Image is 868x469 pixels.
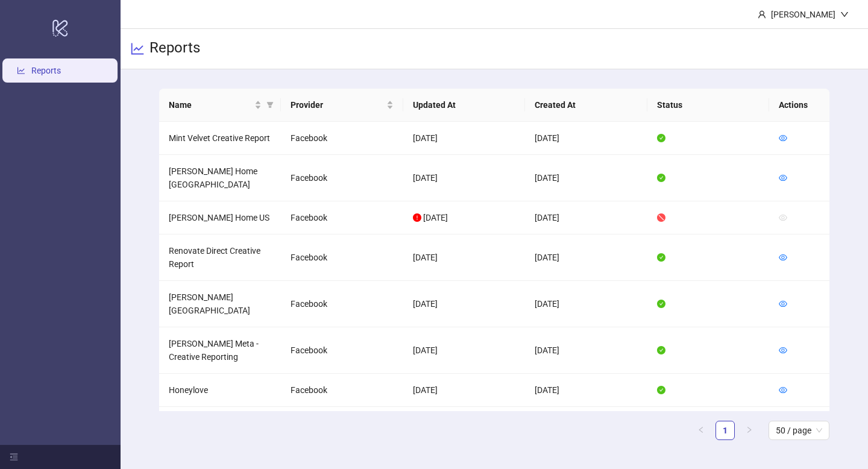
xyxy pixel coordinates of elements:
td: [DATE] [403,407,526,453]
th: Status [647,89,770,122]
li: Next Page [740,421,759,440]
td: Facebook [281,155,403,201]
td: [PERSON_NAME] Home US [159,201,281,234]
a: Reports [31,66,61,75]
th: Created At [525,89,647,122]
span: right [746,426,753,433]
span: filter [266,101,274,109]
button: left [691,421,711,440]
a: eye [779,133,787,143]
span: menu-fold [10,453,18,461]
span: eye [779,300,787,308]
span: user [758,10,766,19]
h3: Reports [149,39,200,59]
a: 1 [716,421,734,439]
td: [DATE] [525,201,647,234]
td: Whistles Meta Creative Report [159,407,281,453]
a: eye [779,385,787,395]
td: [DATE] [403,281,526,327]
td: Facebook [281,327,403,374]
td: Facebook [281,201,403,234]
div: Page Size [769,421,829,440]
span: line-chart [130,42,145,56]
td: [DATE] [525,281,647,327]
span: check-circle [657,346,665,354]
td: [DATE] [525,327,647,374]
span: filter [264,96,276,114]
span: eye [779,174,787,182]
td: Facebook [281,122,403,155]
td: Honeylove [159,374,281,407]
td: Facebook [281,407,403,453]
td: Facebook [281,234,403,281]
td: [DATE] [525,407,647,453]
span: exclamation-circle [413,213,421,222]
td: Facebook [281,374,403,407]
th: Updated At [403,89,526,122]
span: 50 / page [776,421,822,439]
div: [PERSON_NAME] [766,8,840,21]
button: right [740,421,759,440]
th: Actions [769,89,829,122]
span: [DATE] [423,213,448,222]
th: Name [159,89,281,122]
span: eye [779,253,787,262]
span: check-circle [657,300,665,308]
td: Renovate Direct Creative Report [159,234,281,281]
td: [PERSON_NAME] Home [GEOGRAPHIC_DATA] [159,155,281,201]
span: check-circle [657,253,665,262]
td: Mint Velvet Creative Report [159,122,281,155]
td: [DATE] [403,234,526,281]
span: eye [779,134,787,142]
td: [PERSON_NAME] Meta - Creative Reporting [159,327,281,374]
span: Provider [291,98,384,112]
a: eye [779,299,787,309]
td: Facebook [281,281,403,327]
a: eye [779,173,787,183]
span: eye [779,213,787,222]
span: eye [779,386,787,394]
span: down [840,10,849,19]
td: [PERSON_NAME] [GEOGRAPHIC_DATA] [159,281,281,327]
td: [DATE] [403,327,526,374]
span: stop [657,213,665,222]
li: 1 [715,421,735,440]
td: [DATE] [403,374,526,407]
span: eye [779,346,787,354]
span: check-circle [657,174,665,182]
span: left [697,426,705,433]
span: check-circle [657,386,665,394]
td: [DATE] [525,155,647,201]
td: [DATE] [525,234,647,281]
li: Previous Page [691,421,711,440]
span: Name [169,98,253,112]
td: [DATE] [403,122,526,155]
a: eye [779,253,787,262]
span: check-circle [657,134,665,142]
a: eye [779,345,787,355]
td: [DATE] [403,155,526,201]
td: [DATE] [525,122,647,155]
th: Provider [281,89,403,122]
td: [DATE] [525,374,647,407]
